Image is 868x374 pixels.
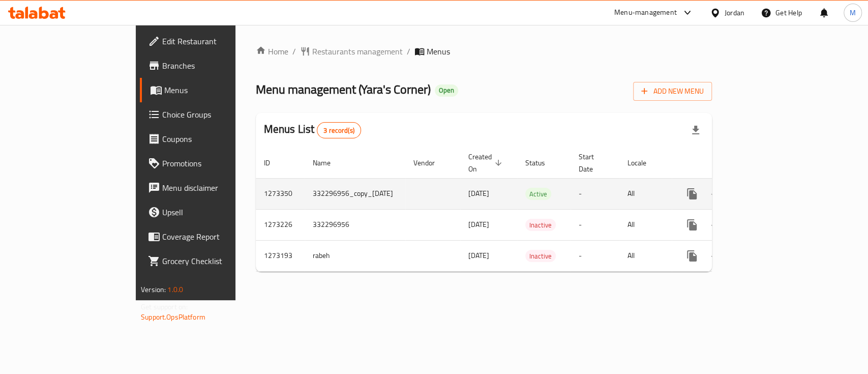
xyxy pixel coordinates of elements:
div: Export file [683,118,708,142]
a: Restaurants management [300,45,403,57]
span: Name [313,157,344,169]
button: Change Status [704,244,729,268]
td: rabeh [305,240,405,271]
span: [DATE] [468,218,489,231]
span: Promotions [162,157,273,169]
a: Grocery Checklist [140,249,281,273]
span: Menus [164,84,273,96]
div: Menu-management [614,7,677,19]
span: Coverage Report [162,231,273,243]
span: Restaurants management [312,45,403,57]
a: Coverage Report [140,224,281,249]
span: Locale [627,157,660,169]
span: Created On [468,151,505,175]
table: enhanced table [256,148,786,272]
div: Inactive [525,219,556,231]
span: Menu disclaimer [162,182,273,194]
span: Status [525,157,558,169]
a: Branches [140,53,281,78]
span: Inactive [525,250,556,262]
span: Open [435,86,458,95]
span: M [850,7,856,18]
span: ID [264,157,283,169]
div: Inactive [525,250,556,262]
a: Menu disclaimer [140,176,281,200]
a: Coupons [140,127,281,151]
span: Grocery Checklist [162,255,273,267]
a: Edit Restaurant [140,29,281,53]
td: 332296956 [305,209,405,240]
span: [DATE] [468,249,489,262]
h2: Menus List [264,122,361,138]
span: [DATE] [468,187,489,200]
div: Open [435,84,458,97]
li: / [292,45,296,57]
td: - [571,240,619,271]
li: / [407,45,410,57]
span: Choice Groups [162,108,273,121]
span: Vendor [413,157,448,169]
td: - [571,178,619,209]
a: Support.OpsPlatform [141,310,205,324]
nav: breadcrumb [256,45,712,57]
span: Menu management ( Yara's Corner ) [256,78,431,101]
td: 332296956_copy_[DATE] [305,178,405,209]
span: Add New Menu [641,85,704,98]
button: Change Status [704,213,729,237]
span: Inactive [525,219,556,231]
td: All [619,209,672,240]
th: Actions [672,148,786,179]
td: All [619,240,672,271]
span: Active [525,188,551,200]
a: Promotions [140,151,281,176]
button: Add New Menu [633,82,712,101]
span: Version: [141,283,166,296]
a: Choice Groups [140,102,281,127]
button: more [680,244,704,268]
span: Menus [427,45,450,57]
div: Jordan [725,7,744,18]
span: Coupons [162,133,273,145]
span: Edit Restaurant [162,35,273,47]
a: Upsell [140,200,281,224]
a: Menus [140,78,281,102]
button: more [680,182,704,206]
div: Active [525,188,551,200]
span: Branches [162,60,273,72]
button: more [680,213,704,237]
span: 1.0.0 [167,283,183,296]
td: All [619,178,672,209]
span: Start Date [579,151,607,175]
span: Get support on: [141,300,188,313]
button: Change Status [704,182,729,206]
div: Total records count [317,122,361,138]
span: 3 record(s) [317,126,361,135]
span: Upsell [162,206,273,218]
td: - [571,209,619,240]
